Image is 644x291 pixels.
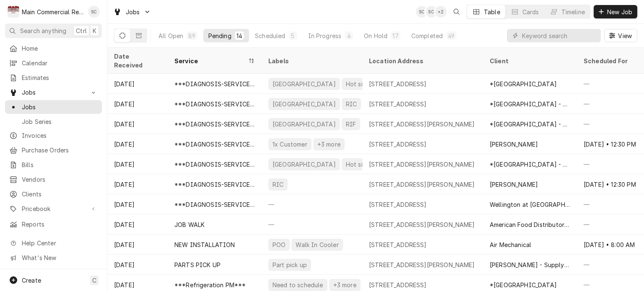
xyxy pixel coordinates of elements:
[93,26,96,35] span: K
[92,276,96,285] span: C
[5,143,102,157] a: Purchase Orders
[174,240,235,249] div: NEW INSTALLATION
[262,194,362,214] div: —
[332,281,357,289] div: +3 more
[522,8,539,16] div: Cards
[369,140,427,149] div: [STREET_ADDRESS]
[392,31,398,40] div: 17
[8,6,19,18] div: M
[450,5,463,18] button: Open search
[107,74,168,94] div: [DATE]
[561,8,585,16] div: Timeline
[107,194,168,214] div: [DATE]
[22,220,98,229] span: Reports
[490,140,538,149] div: [PERSON_NAME]
[291,31,296,40] div: 5
[22,190,98,198] span: Clients
[255,31,285,40] div: Scheduled
[272,140,308,149] div: 1x Customer
[411,31,443,40] div: Completed
[20,26,66,35] span: Search anything
[268,57,356,65] div: Labels
[22,59,98,67] span: Calendar
[88,6,100,18] div: SC
[107,214,168,234] div: [DATE]
[369,240,427,249] div: [STREET_ADDRESS]
[616,31,634,40] span: View
[345,100,358,108] div: RIC
[8,6,19,18] div: Main Commercial Refrigeration Service's Avatar
[5,23,102,38] button: Search anythingCtrlK
[317,140,341,149] div: +3 more
[22,8,83,16] div: Main Commercial Refrigeration Service
[5,158,102,172] a: Bills
[295,240,339,249] div: Walk In Cooler
[5,173,102,186] a: Vendors
[5,236,102,250] a: Go to Help Center
[369,281,427,289] div: [STREET_ADDRESS]
[490,57,569,65] div: Client
[5,187,102,201] a: Clients
[426,6,437,18] div: Sharon Campbell's Avatar
[107,174,168,194] div: [DATE]
[5,56,102,70] a: Calendar
[308,31,342,40] div: In Progress
[369,80,427,88] div: [STREET_ADDRESS]
[490,200,570,209] div: Wellington at [GEOGRAPHIC_DATA]
[22,88,85,97] span: Jobs
[490,120,570,129] div: *[GEOGRAPHIC_DATA] - Culinary
[272,281,324,289] div: Need to schedule
[435,6,447,18] div: + 2
[369,260,475,269] div: [STREET_ADDRESS][PERSON_NAME]
[490,180,538,189] div: [PERSON_NAME]
[369,200,427,209] div: [STREET_ADDRESS]
[5,129,102,142] a: Invoices
[416,6,428,18] div: Sharon Campbell's Avatar
[345,120,357,129] div: RIF
[490,260,570,269] div: [PERSON_NAME] - Supply house
[22,175,98,184] span: Vendors
[188,31,195,40] div: 89
[490,80,557,88] div: *[GEOGRAPHIC_DATA]
[490,100,570,108] div: *[GEOGRAPHIC_DATA] - Culinary
[76,26,87,35] span: Ctrl
[107,255,168,275] div: [DATE]
[490,240,531,249] div: Air Mechanical
[272,120,337,129] div: [GEOGRAPHIC_DATA]
[5,71,102,85] a: Estimates
[272,160,337,169] div: [GEOGRAPHIC_DATA]
[369,120,475,129] div: [STREET_ADDRESS][PERSON_NAME]
[22,117,98,126] span: Job Series
[22,44,98,53] span: Home
[346,31,351,40] div: 4
[605,8,634,16] span: New Job
[364,31,387,40] div: On Hold
[22,204,85,213] span: Pricebook
[448,31,454,40] div: 49
[174,260,221,269] div: PARTS PICK UP
[22,103,98,111] span: Jobs
[345,160,371,169] div: Hot side
[107,94,168,114] div: [DATE]
[490,281,557,289] div: *[GEOGRAPHIC_DATA]
[484,8,500,16] div: Table
[22,73,98,82] span: Estimates
[522,29,597,42] input: Keyword search
[107,234,168,255] div: [DATE]
[369,100,427,108] div: [STREET_ADDRESS]
[174,57,247,65] div: Service
[107,154,168,174] div: [DATE]
[369,220,475,229] div: [STREET_ADDRESS][PERSON_NAME]
[22,253,97,262] span: What's New
[5,41,102,55] a: Home
[22,160,98,169] span: Bills
[114,52,159,70] div: Date Received
[490,220,570,229] div: American Food Distributor LLC.
[272,100,337,108] div: [GEOGRAPHIC_DATA]
[345,80,371,88] div: Hot side
[490,160,570,169] div: *[GEOGRAPHIC_DATA] - Culinary
[369,57,475,65] div: Location Address
[5,251,102,265] a: Go to What's New
[369,160,475,169] div: [STREET_ADDRESS][PERSON_NAME]
[22,239,97,247] span: Help Center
